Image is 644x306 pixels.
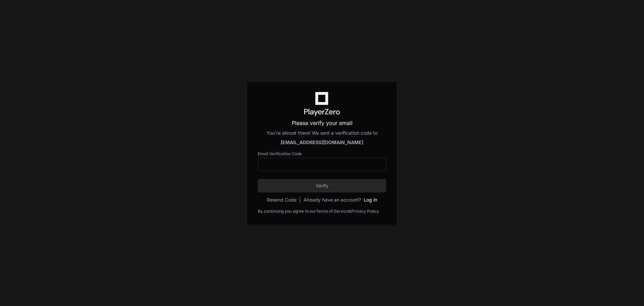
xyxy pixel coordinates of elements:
a: Privacy Policy. [351,209,379,214]
button: Verify [258,179,386,192]
label: Email Verification Code [258,151,386,157]
div: [EMAIL_ADDRESS][DOMAIN_NAME] [258,139,386,146]
div: By continuing you agree to our [258,209,316,214]
span: Verify [258,182,386,189]
div: You're almost there! We sent a verification code to [258,130,386,136]
button: Resend Code [267,196,296,203]
p: Please verify your email [258,119,386,127]
div: Already have an account? [304,196,377,203]
span: | [299,196,301,203]
a: Terms of Service [316,209,349,214]
div: & [349,209,351,214]
button: Log in [364,196,377,203]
